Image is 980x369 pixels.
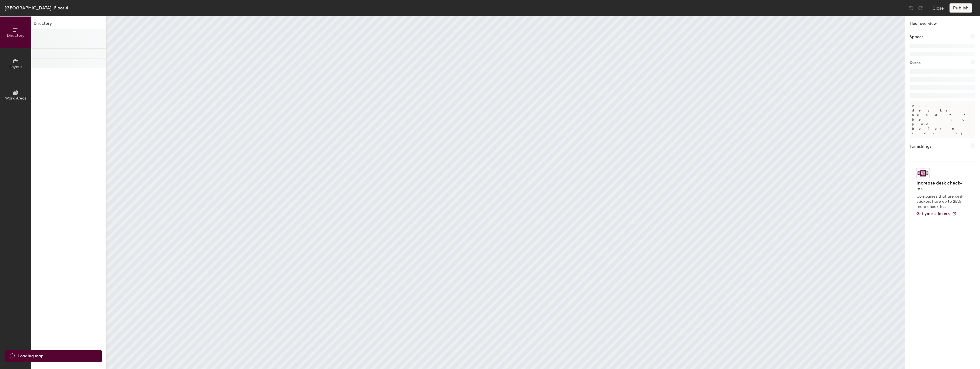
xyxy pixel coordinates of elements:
[31,21,106,29] h1: Directory
[910,60,920,66] h1: Desks
[107,16,905,369] canvas: Map
[9,64,22,69] span: Layout
[916,212,957,216] a: Get your stickers
[932,3,944,13] button: Close
[916,194,965,209] p: Companies that use desk stickers have up to 25% more check-ins.
[910,101,975,138] p: All desks need to be in a pod before saving
[18,353,48,359] span: Loading map ...
[905,16,980,29] h1: Floor overview
[918,5,923,11] img: Redo
[7,33,24,38] span: Directory
[910,34,923,40] h1: Spaces
[910,143,931,150] h1: Furnishings
[916,211,950,216] span: Get your stickers
[5,96,26,101] span: Work Areas
[916,168,930,178] img: Sticker logo
[916,180,965,192] h4: Increase desk check-ins
[5,4,68,11] div: [GEOGRAPHIC_DATA], Floor 4
[908,5,914,11] img: Undo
